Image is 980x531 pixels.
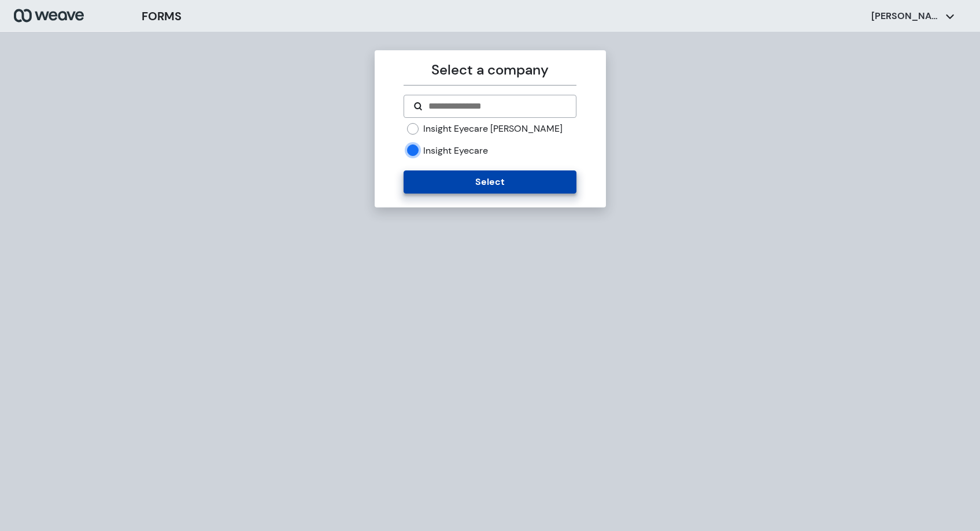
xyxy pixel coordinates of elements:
button: Select [404,170,576,194]
label: Insight Eyecare [423,144,488,157]
label: Insight Eyecare [PERSON_NAME] [423,122,563,135]
h3: FORMS [142,8,182,25]
p: [PERSON_NAME] [871,10,941,23]
p: Select a company [404,60,576,80]
input: Search [427,99,567,113]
